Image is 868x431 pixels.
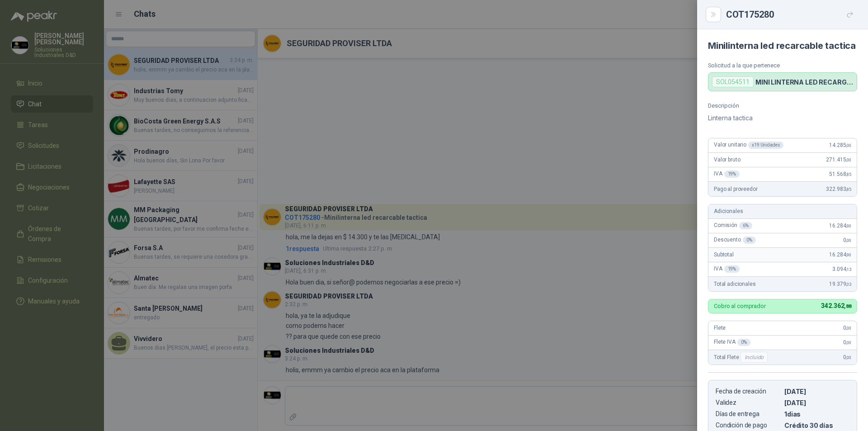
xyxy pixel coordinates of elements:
[712,76,754,87] div: SOL054511
[846,238,851,243] span: ,00
[829,251,851,258] span: 16.284
[826,186,851,192] span: 322.983
[714,325,726,331] span: Flete
[846,340,851,345] span: ,00
[708,113,857,123] p: Linterna tactica
[708,9,719,20] button: Close
[714,142,783,149] span: Valor unitario
[748,142,783,149] div: x 19 Unidades
[708,62,857,69] p: Solicitud a la que pertenece
[708,102,857,109] p: Descripción
[739,222,752,229] div: 6 %
[784,388,849,395] p: [DATE]
[724,265,740,273] div: 19 %
[708,204,857,219] div: Adicionales
[755,78,853,86] p: MINI LINTERNA LED RECARGABLE TACTICA
[724,171,740,178] div: 19 %
[714,186,758,192] span: Pago al proveedor
[843,339,851,346] span: 0
[846,326,851,331] span: ,00
[829,142,851,148] span: 14.285
[832,266,851,272] span: 3.094
[829,223,851,229] span: 16.284
[843,237,851,243] span: 0
[846,355,851,360] span: ,00
[716,422,781,429] p: Condición de pago
[846,282,851,287] span: ,03
[846,157,851,162] span: ,00
[846,252,851,257] span: ,90
[829,171,851,177] span: 51.568
[737,339,750,346] div: 0 %
[716,388,781,395] p: Fecha de creación
[714,265,740,273] span: IVA
[846,172,851,177] span: ,85
[829,281,851,287] span: 19.379
[846,223,851,228] span: ,90
[821,302,851,309] span: 342.362
[846,143,851,148] span: ,00
[714,237,756,244] span: Descuento
[714,339,750,346] span: Flete IVA
[726,7,857,22] div: COT175280
[784,422,849,429] p: Crédito 30 días
[716,410,781,418] p: Días de entrega
[714,303,766,309] p: Cobro al comprador
[843,354,851,360] span: 0
[826,156,851,163] span: 271.415
[714,171,740,178] span: IVA
[708,277,857,291] div: Total adicionales
[714,156,740,163] span: Valor bruto
[846,187,851,192] span: ,85
[784,410,849,418] p: 1 dias
[708,40,857,51] h4: Minilinterna led recarcable tactica
[716,399,781,407] p: Validez
[784,399,849,407] p: [DATE]
[846,267,851,272] span: ,13
[714,251,734,258] span: Subtotal
[714,222,752,229] span: Comisión
[743,237,756,244] div: 0 %
[844,303,851,309] span: ,88
[714,352,769,363] span: Total Flete
[741,352,768,363] div: Incluido
[843,325,851,331] span: 0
